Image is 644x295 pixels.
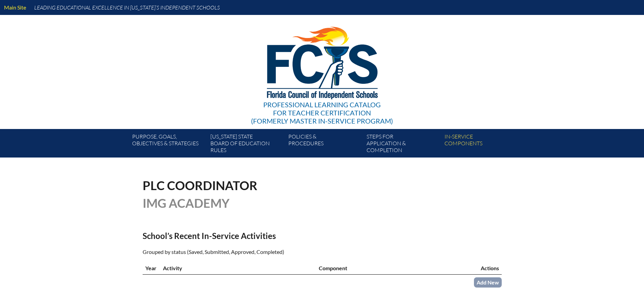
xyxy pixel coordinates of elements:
a: Professional Learning Catalog for Teacher Certification(formerly Master In-service Program) [248,14,396,126]
a: Add New [474,277,502,287]
th: Actions [451,262,501,275]
div: Professional Learning Catalog (formerly Master In-service Program) [251,100,393,125]
th: Year [143,262,160,275]
th: Component [316,262,451,275]
a: Policies &Procedures [286,132,363,158]
span: for Teacher Certification [273,109,371,117]
img: FCISlogo221.eps [252,15,392,108]
a: In-servicecomponents [442,132,520,158]
a: Main Site [1,3,29,12]
a: [US_STATE] StateBoard of Education rules [208,132,286,158]
a: Purpose, goals,objectives & strategies [129,132,207,158]
span: PLC Coordinator [143,178,257,193]
th: Activity [160,262,316,275]
span: IMG Academy [143,196,230,210]
a: Steps forapplication & completion [364,132,442,158]
h2: School’s Recent In-Service Activities [143,231,381,241]
p: Grouped by status (Saved, Submitted, Approved, Completed) [143,247,381,256]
